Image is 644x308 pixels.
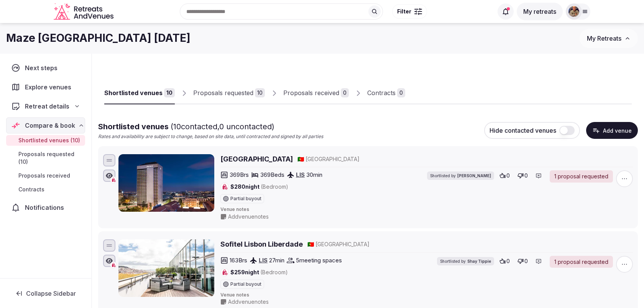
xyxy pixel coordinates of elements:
div: Proposals received [283,88,339,97]
span: Venue notes [220,292,633,298]
a: Shortlisted venues10 [104,82,175,104]
span: 163 Brs [230,256,247,264]
div: Shortlisted by [437,257,494,265]
span: 5 meeting spaces [296,256,342,264]
a: 1 proposal requested [550,256,613,268]
a: Sofitel Lisbon Liberdade [220,239,303,249]
button: My retreats [517,3,563,20]
svg: Retreats and Venues company logo [54,3,115,20]
span: Proposals requested (10) [18,150,82,166]
span: 0 [506,172,510,180]
button: Collapse Sidebar [6,285,85,302]
span: $259 night [230,268,288,276]
button: 🇵🇹 [307,240,314,248]
a: Proposals requested10 [193,82,265,104]
span: (Bedroom) [260,269,288,275]
span: Notifications [25,203,67,212]
span: 🇵🇹 [297,156,304,162]
span: 0 [524,172,528,180]
img: Sofitel Lisbon Liberdade [118,239,214,297]
a: Next steps [6,60,85,76]
span: Add venue notes [228,298,269,306]
button: 0 [515,256,530,267]
span: Venue notes [220,206,633,213]
span: 369 Beds [260,171,284,179]
a: My retreats [517,8,563,15]
div: Shortlisted by [427,171,494,180]
button: Filter [392,4,427,19]
h1: Maze [GEOGRAPHIC_DATA] [DATE] [6,31,191,46]
span: Next steps [25,63,61,72]
span: Filter [397,8,411,15]
button: 🇵🇹 [297,155,304,163]
span: Partial buyout [230,282,261,287]
div: Contracts [367,88,396,97]
button: Add venue [586,122,638,139]
button: 0 [497,170,512,181]
p: Rates and availability are subject to change, based on site data, until contracted and signed by ... [98,133,323,140]
span: 🇵🇹 [307,241,314,247]
span: Proposals received [18,172,70,180]
a: Shortlisted venues (10) [6,135,85,146]
a: Contracts0 [367,82,405,104]
span: Compare & book [25,121,75,130]
a: Notifications [6,199,85,216]
div: Shortlisted venues [104,88,163,97]
button: 0 [497,256,512,267]
span: (Bedroom) [261,183,288,190]
span: Shortlisted venues (10) [18,137,80,144]
span: Partial buyout [230,196,261,201]
span: ( 10 contacted, 0 uncontacted) [171,122,274,131]
span: Explore venues [25,82,74,92]
a: Proposals received0 [283,82,349,104]
a: Proposals received [6,170,85,181]
span: 30 min [306,171,322,179]
a: [GEOGRAPHIC_DATA] [220,154,293,164]
button: 0 [515,170,530,181]
span: [GEOGRAPHIC_DATA] [306,155,360,163]
div: 0 [341,88,349,97]
span: My Retreats [587,35,621,42]
span: Contracts [18,186,44,193]
a: Visit the homepage [54,3,115,20]
a: LIS [296,171,305,178]
span: Shay Tippie [467,259,491,264]
span: 27 min [269,256,284,264]
span: Shortlisted venues [98,122,274,131]
div: 0 [397,88,405,97]
a: Proposals requested (10) [6,149,85,167]
span: Collapse Sidebar [26,290,76,297]
span: [GEOGRAPHIC_DATA] [315,240,370,248]
span: Retreat details [25,102,69,111]
button: My Retreats [580,29,638,48]
a: Explore venues [6,79,85,95]
div: Proposals requested [193,88,253,97]
span: [PERSON_NAME] [457,173,491,178]
img: Sheraton Lisboa Hotel & Spa [118,154,214,212]
a: Contracts [6,184,85,195]
span: 0 [524,257,528,265]
a: LIS [259,257,268,264]
img: julen [568,6,579,17]
div: 10 [255,88,265,97]
span: 0 [506,257,510,265]
div: 10 [164,88,175,97]
span: Hide contacted venues [490,127,556,134]
a: 1 proposal requested [550,170,613,183]
span: 369 Brs [230,171,249,179]
span: Add venue notes [228,213,269,221]
span: $280 night [230,183,288,191]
